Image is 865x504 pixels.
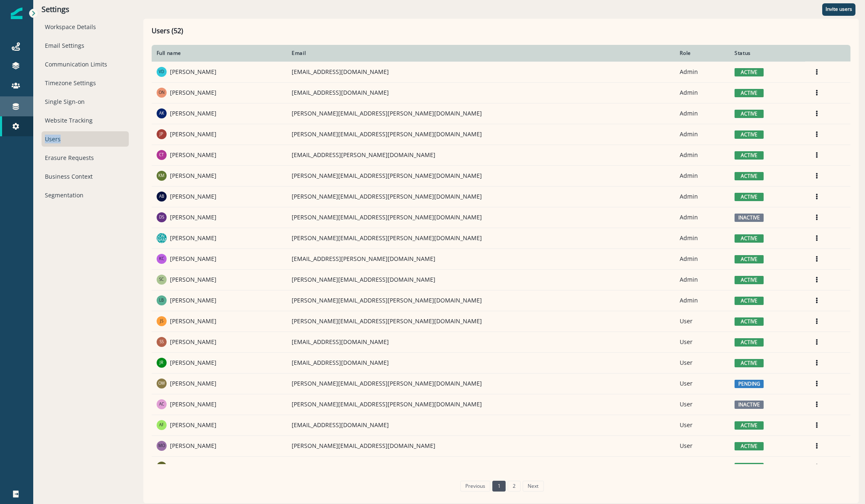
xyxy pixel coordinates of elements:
[810,66,823,78] button: Options
[810,253,823,265] button: Options
[170,400,216,408] p: [PERSON_NAME]
[170,68,216,76] p: [PERSON_NAME]
[159,298,164,302] div: Lindsay Buchanan
[675,332,730,352] td: User
[170,442,216,450] p: [PERSON_NAME]
[287,415,675,435] td: [EMAIL_ADDRESS][DOMAIN_NAME]
[735,380,764,388] span: pending
[675,456,730,477] td: User
[675,415,730,435] td: User
[287,435,675,456] td: [PERSON_NAME][EMAIL_ADDRESS][DOMAIN_NAME]
[675,103,730,124] td: Admin
[170,192,216,201] p: [PERSON_NAME]
[160,361,163,365] div: Jennifer de Regt
[42,187,129,203] div: Segmentation
[735,172,764,180] span: active
[287,373,675,394] td: [PERSON_NAME][EMAIL_ADDRESS][PERSON_NAME][DOMAIN_NAME]
[735,317,764,326] span: active
[287,82,675,103] td: [EMAIL_ADDRESS][DOMAIN_NAME]
[735,68,764,76] span: active
[170,151,216,159] p: [PERSON_NAME]
[170,317,216,325] p: [PERSON_NAME]
[735,359,764,367] span: active
[42,131,129,147] div: Users
[810,377,823,390] button: Options
[159,402,164,406] div: Andrew Chang
[680,50,725,57] div: Role
[158,444,165,448] div: Makenzie Owen
[675,290,730,311] td: Admin
[158,174,165,178] div: Kristen Malkovich
[735,276,764,284] span: active
[810,232,823,244] button: Options
[287,228,675,248] td: [PERSON_NAME][EMAIL_ADDRESS][PERSON_NAME][DOMAIN_NAME]
[675,311,730,332] td: User
[42,5,129,14] p: Settings
[675,82,730,103] td: Admin
[735,401,764,409] span: inactive
[170,296,216,305] p: [PERSON_NAME]
[11,7,22,19] img: Inflection
[287,207,675,228] td: [PERSON_NAME][EMAIL_ADDRESS][PERSON_NAME][DOMAIN_NAME]
[159,70,164,74] div: Vic Davis
[159,423,164,427] div: Andrew Funk
[735,297,764,305] span: active
[675,145,730,165] td: Admin
[170,172,216,180] p: [PERSON_NAME]
[287,332,675,352] td: [EMAIL_ADDRESS][DOMAIN_NAME]
[810,190,823,203] button: Options
[170,379,216,388] p: [PERSON_NAME]
[735,110,764,118] span: active
[42,38,129,53] div: Email Settings
[735,151,764,160] span: active
[810,149,823,161] button: Options
[158,381,165,386] div: Olivia Webb
[810,419,823,431] button: Options
[159,257,164,261] div: Kaden Crutchfield
[810,440,823,452] button: Options
[287,165,675,186] td: [PERSON_NAME][EMAIL_ADDRESS][PERSON_NAME][DOMAIN_NAME]
[675,165,730,186] td: Admin
[810,294,823,307] button: Options
[152,27,850,38] h1: Users (52)
[675,435,730,456] td: User
[160,132,163,136] div: Jaymee Parson
[810,315,823,327] button: Options
[735,50,800,57] div: Status
[458,481,544,492] ul: Pagination
[287,124,675,145] td: [PERSON_NAME][EMAIL_ADDRESS][PERSON_NAME][DOMAIN_NAME]
[735,442,764,450] span: active
[675,186,730,207] td: Admin
[159,278,164,282] div: Stephanie Chan
[287,456,675,477] td: [DOMAIN_NAME][EMAIL_ADDRESS][DOMAIN_NAME]
[42,94,129,109] div: Single Sign-on
[160,340,164,344] div: Simta Sharma
[159,111,164,116] div: Alain Kramar
[170,462,216,471] p: [PERSON_NAME]
[735,130,764,139] span: active
[810,356,823,369] button: Options
[735,421,764,430] span: active
[160,319,163,323] div: Jess Salpietro
[170,338,216,346] p: [PERSON_NAME]
[492,481,505,492] a: Page 1 is your current page
[810,211,823,224] button: Options
[42,150,129,165] div: Erasure Requests
[157,50,282,57] div: Full name
[810,336,823,348] button: Options
[170,421,216,429] p: [PERSON_NAME]
[170,275,216,284] p: [PERSON_NAME]
[810,86,823,99] button: Options
[287,290,675,311] td: [PERSON_NAME][EMAIL_ADDRESS][PERSON_NAME][DOMAIN_NAME]
[508,481,521,492] a: Page 2
[810,170,823,182] button: Options
[675,373,730,394] td: User
[287,352,675,373] td: [EMAIL_ADDRESS][DOMAIN_NAME]
[675,228,730,248] td: Admin
[810,273,823,286] button: Options
[287,186,675,207] td: [PERSON_NAME][EMAIL_ADDRESS][PERSON_NAME][DOMAIN_NAME]
[826,6,852,12] p: Invite users
[159,194,164,199] div: Aaron Bird
[170,255,216,263] p: [PERSON_NAME]
[170,89,216,97] p: [PERSON_NAME]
